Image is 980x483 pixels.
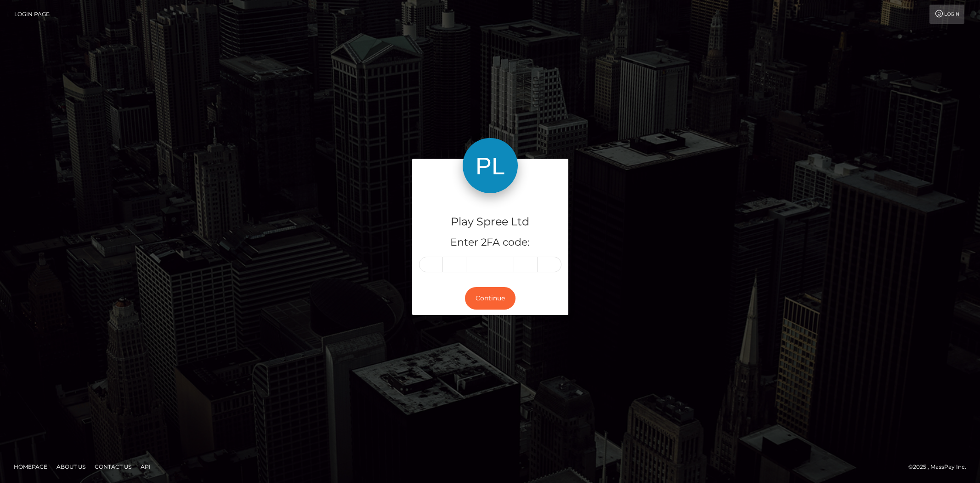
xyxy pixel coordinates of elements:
a: Homepage [10,460,51,474]
a: Login Page [14,5,50,24]
div: © 2025 , MassPay Inc. [908,462,973,472]
a: API [137,460,154,474]
h5: Enter 2FA code: [419,236,561,250]
a: About Us [53,460,89,474]
img: Play Spree Ltd [463,138,518,193]
button: Continue [465,287,515,310]
h4: Play Spree Ltd [419,214,561,230]
a: Contact Us [91,460,135,474]
a: Login [929,5,964,24]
